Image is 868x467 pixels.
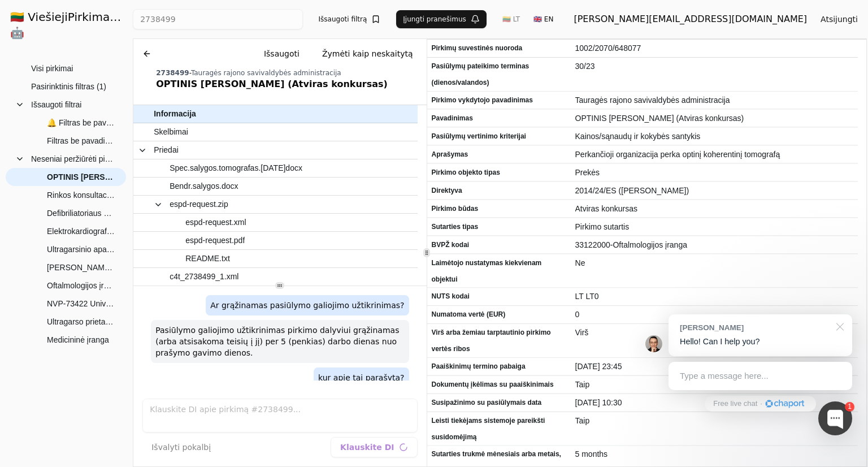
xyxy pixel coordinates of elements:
span: Defibriliatoriaus pirkimas [47,205,115,222]
span: Virš [575,325,854,341]
button: Išsaugoti [255,44,309,64]
span: Visi pirkimai [31,60,73,77]
span: [DATE] 10:30 [575,395,854,411]
span: Prekės [575,165,854,181]
strong: .AI [113,10,131,24]
span: Pirkimo vykdytojo pavadinimas [432,92,566,109]
span: Ultragarso prietaisas su širdies, abdominaliniams ir smulkių dalių tyrimams atlikti reikalingais,... [47,313,115,330]
span: 30/23 [575,58,854,75]
span: [PERSON_NAME] konsultacija dėl ultragarsinio aparato daviklio pirkimo [47,259,115,276]
div: [PERSON_NAME][EMAIL_ADDRESS][DOMAIN_NAME] [574,12,807,26]
span: Pirkimų suvestinės nuoroda [432,40,566,57]
span: Virš arba žemiau tarptautinio pirkimo vertės ribos [432,325,566,357]
div: Type a message here... [669,362,852,390]
span: Pirkimo objekto tipas [432,165,566,181]
div: · [760,399,762,409]
span: Oftalmologijos įranga (Fakoemulsifikatorius, Retinografas, Tonometras) [47,277,115,294]
span: Taip [575,413,854,429]
button: Atsijungti [811,9,867,29]
span: Kainos/sąnaudų ir kokybės santykis [575,128,854,145]
span: OPTINIS [PERSON_NAME] (Atviras konkursas) [47,168,115,185]
span: Pasiūlymų pateikimo terminas (dienos/valandos) [432,58,566,91]
span: Direktyva [432,183,566,199]
span: NUTS kodai [432,288,566,305]
p: Hello! Can I help you? [680,336,841,348]
input: Greita paieška... [133,9,302,29]
span: Pirkimo sutartis [575,219,854,235]
a: Free live chat· [705,396,815,412]
span: 5 months [575,446,854,462]
span: Perkančioji organizacija perka optinį koherentinį tomografą [575,146,854,163]
div: 1 [845,402,854,412]
span: 🔔 Filtras be pavadinimo [47,114,115,131]
span: Numatoma vertė (EUR) [432,306,566,323]
span: Leisti tiekėjams sistemoje pareikšti susidomėjimą [432,413,566,446]
span: Laimėtojo nustatymas kiekvienam objektui [432,255,566,288]
span: espd-request.pdf [185,232,245,249]
span: Informacija [154,106,196,122]
span: c4t_2738499_1.xml [170,269,238,285]
span: README.txt [185,250,230,267]
span: Atviras konkursas [575,201,854,217]
button: Įjungti pranešimus [396,10,487,28]
p: Ar grąžinamas pasiūlymo galiojimo užtikrinimas? [210,300,404,311]
span: Skelbimai [154,124,188,140]
span: Sutarties tipas [432,219,566,235]
span: Dokumentų įkėlimas su paaiškinimais [432,377,566,393]
span: Tauragės rajono savivaldybės administracija [575,92,854,109]
span: Priedai [154,142,179,158]
span: Medicininė įranga [47,331,109,348]
span: 2738499 [156,69,189,77]
span: Tauragės rajono savivaldybės administracija [191,69,341,77]
span: Ne [575,255,854,271]
span: [DATE] 23:45 [575,358,854,375]
span: espd-request.xml [185,214,246,231]
span: Pavadinimas [432,110,566,127]
button: 🇬🇧 EN [527,10,560,28]
span: Free live chat [713,399,757,409]
div: - [156,68,422,77]
span: Filtras be pavadinimo [47,132,115,149]
span: Aprašymas [432,146,566,163]
span: 2014/24/ES ([PERSON_NAME]) [575,183,854,199]
p: kur apie tai parašyta? [318,372,404,383]
span: Pirkimo būdas [432,201,566,217]
span: Taip [575,377,854,393]
span: Paaiškinimų termino pabaiga [432,358,566,375]
span: espd-request.zip [170,196,228,213]
span: Pasiūlymų vertinimo kriterijai [432,128,566,145]
span: Elektrokardiografas (skelbiama apklausa) [47,223,115,240]
span: Rinkos konsultacija dėl Fizioterapijos ir medicinos įrangos [47,187,115,204]
span: OPTINIS [PERSON_NAME] (Atviras konkursas) [575,110,854,127]
span: 1002/2070/648077 [575,40,854,57]
button: Išsaugoti filtrą [312,10,388,28]
span: Spec.salygos.tomografas.[DATE]docx [170,160,302,176]
span: Neseniai peržiūrėti pirkimai [31,150,115,167]
div: [PERSON_NAME] [680,322,830,333]
span: Ultragarsinio aparto daviklio pirkimas, supaprastintas pirkimas [47,241,115,258]
div: OPTINIS [PERSON_NAME] (Atviras konkursas) [156,77,422,91]
span: 33122000-Oftalmologijos įranga [575,237,854,253]
span: 0 [575,306,854,323]
button: Žymėti kaip neskaitytą [313,44,422,64]
span: LT LT0 [575,288,854,305]
img: Jonas [645,335,662,352]
span: NVP-73422 Universalus echoskopas (Atviras tarptautinis pirkimas) [47,295,115,312]
p: Pasiūlymo galiojimo užtikrinimas pirkimo dalyviui grąžinamas (arba atsisakoma teisių į jį) per 5 ... [155,325,404,358]
span: Susipažinimo su pasiūlymais data [432,395,566,411]
span: Pasirinktinis filtras (1) [31,78,106,95]
span: BVPŽ kodai [432,237,566,253]
span: Bendr.salygos.docx [170,178,238,194]
span: Išsaugoti filtrai [31,96,81,113]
